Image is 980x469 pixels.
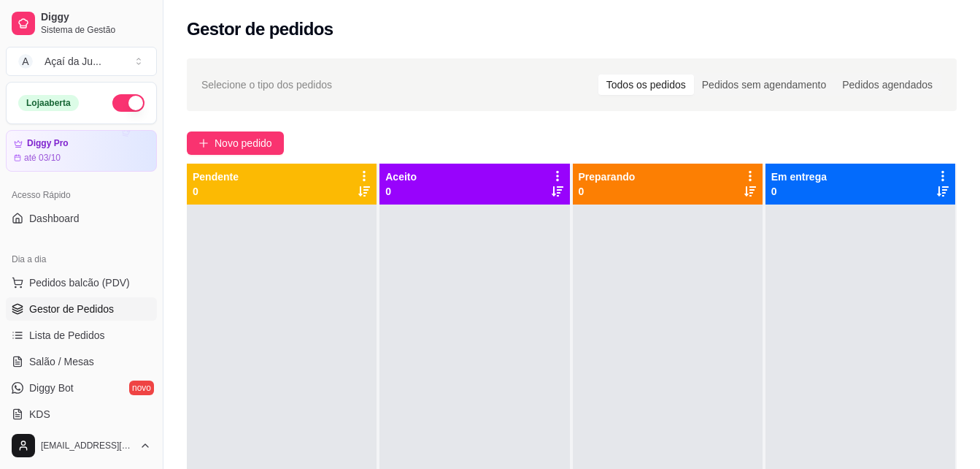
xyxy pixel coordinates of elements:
[18,95,79,111] div: Loja aberta
[385,169,417,184] p: Aceito
[598,75,694,95] div: Todos os pedidos
[24,152,61,164] article: até 03/10
[193,169,239,184] p: Pendente
[41,11,151,24] span: Diggy
[6,207,157,230] a: Dashboard
[29,302,114,316] span: Gestor de Pedidos
[187,131,284,155] button: Novo pedido
[41,24,151,36] span: Sistema de Gestão
[29,354,94,369] span: Salão / Mesas
[193,184,239,199] p: 0
[6,271,157,294] button: Pedidos balcão (PDV)
[579,184,636,199] p: 0
[6,6,157,41] a: DiggySistema de Gestão
[6,324,157,347] a: Lista de Pedidos
[834,75,941,95] div: Pedidos agendados
[201,77,332,93] span: Selecione o tipo dos pedidos
[6,130,157,172] a: Diggy Proaté 03/10
[6,403,157,426] a: KDS
[385,184,417,199] p: 0
[29,407,50,422] span: KDS
[45,54,101,69] div: Açaí da Ju ...
[29,275,130,290] span: Pedidos balcão (PDV)
[694,75,834,95] div: Pedidos sem agendamento
[29,381,74,395] span: Diggy Bot
[6,376,157,400] a: Diggy Botnovo
[187,18,333,41] h2: Gestor de pedidos
[771,184,827,199] p: 0
[18,54,33,69] span: A
[27,138,69,149] article: Diggy Pro
[215,135,272,151] span: Novo pedido
[6,350,157,373] a: Salão / Mesas
[29,211,80,226] span: Dashboard
[6,428,157,463] button: [EMAIL_ADDRESS][DOMAIN_NAME]
[6,47,157,76] button: Select a team
[41,440,134,451] span: [EMAIL_ADDRESS][DOMAIN_NAME]
[6,248,157,271] div: Dia a dia
[6,183,157,207] div: Acesso Rápido
[771,169,827,184] p: Em entrega
[29,328,105,343] span: Lista de Pedidos
[198,138,209,148] span: plus
[112,94,144,112] button: Alterar Status
[6,297,157,321] a: Gestor de Pedidos
[579,169,636,184] p: Preparando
